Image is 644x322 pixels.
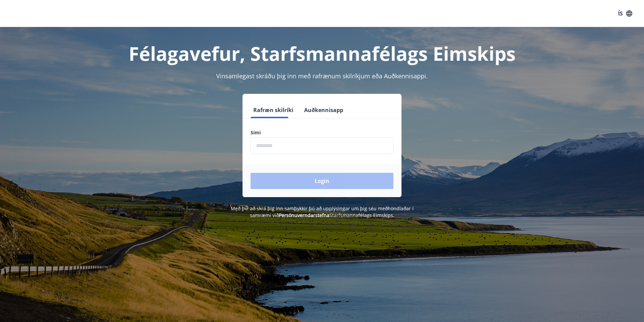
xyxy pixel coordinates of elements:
span: Með því að skrá þig inn samþykkir þú að upplýsingar um þig séu meðhöndlaðar í samræmi við Starfsm... [231,205,414,218]
span: Vinsamlegast skráðu þig inn með rafrænum skilríkjum eða Auðkennisappi. [216,72,428,80]
button: Auðkennisapp [301,102,346,118]
button: ÍS [614,7,636,20]
h1: Félagavefur, Starfsmannafélags Eimskips [88,41,556,66]
a: Persónuverndarstefna [279,212,329,218]
label: Sími [251,129,393,136]
button: Rafræn skilríki [251,102,296,118]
